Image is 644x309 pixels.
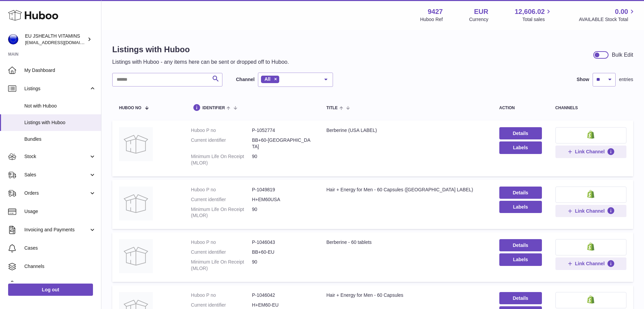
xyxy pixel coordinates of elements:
dt: Minimum Life On Receipt (MLOR) [191,259,252,272]
dt: Current identifier [191,249,252,255]
div: channels [555,106,626,110]
dd: 90 [252,153,313,166]
p: Listings with Huboo - any items here can be sent or dropped off to Huboo. [112,58,289,66]
a: Details [499,292,542,304]
span: Total sales [522,16,552,23]
span: Huboo no [119,106,141,110]
div: Hair + Energy for Men - 60 Capsules [326,292,485,298]
dd: BB+60-EU [252,249,313,255]
dd: 90 [252,206,313,219]
label: Channel [236,76,255,83]
div: Berberine - 60 tablets [326,239,485,246]
button: Link Channel [555,146,626,158]
img: shopify-small.png [587,131,594,139]
span: Not with Huboo [24,103,96,109]
dt: Current identifier [191,137,252,150]
strong: 9427 [428,7,443,16]
img: Hair + Energy for Men - 60 Capsules (USA LABEL) [119,187,153,220]
span: Channels [24,263,96,270]
dd: P-1052774 [252,127,313,134]
span: Sales [24,172,89,178]
span: title [326,106,337,110]
div: action [499,106,542,110]
span: Listings [24,85,89,92]
span: Usage [24,208,96,215]
button: Labels [499,141,542,154]
a: 12,606.02 Total sales [515,7,552,23]
div: Hair + Energy for Men - 60 Capsules ([GEOGRAPHIC_DATA] LABEL) [326,187,485,193]
dd: P-1046042 [252,292,313,298]
dd: H+EM60-EU [252,302,313,308]
span: Link Channel [575,260,605,267]
img: shopify-small.png [587,295,594,304]
img: Berberine - 60 tablets [119,239,153,273]
img: internalAdmin-9427@internal.huboo.com [8,34,18,44]
dd: P-1049819 [252,187,313,193]
a: Log out [8,284,93,296]
span: Link Channel [575,149,605,155]
span: Cases [24,245,96,251]
button: Labels [499,201,542,213]
button: Link Channel [555,205,626,217]
dt: Current identifier [191,196,252,203]
span: Link Channel [575,208,605,214]
div: Bulk Edit [612,51,633,59]
span: entries [619,76,633,83]
span: Settings [24,282,96,288]
div: Berberine (USA LABEL) [326,127,485,134]
span: Bundles [24,136,96,142]
div: Currency [469,16,488,23]
span: Stock [24,153,89,160]
img: Berberine (USA LABEL) [119,127,153,161]
img: shopify-small.png [587,190,594,198]
span: Invoicing and Payments [24,227,89,233]
span: My Dashboard [24,67,96,74]
strong: EUR [474,7,488,16]
span: Listings with Huboo [24,119,96,126]
span: 12,606.02 [515,7,545,16]
img: shopify-small.png [587,243,594,251]
dd: H+EM60USA [252,196,313,203]
a: Details [499,127,542,139]
dd: 90 [252,259,313,272]
button: Link Channel [555,257,626,270]
span: All [264,76,270,82]
div: Huboo Ref [420,16,443,23]
h1: Listings with Huboo [112,44,289,55]
a: 0.00 AVAILABLE Stock Total [579,7,636,23]
dd: P-1046043 [252,239,313,246]
span: 0.00 [615,7,628,16]
span: Orders [24,190,89,196]
span: [EMAIL_ADDRESS][DOMAIN_NAME] [25,40,99,45]
dt: Minimum Life On Receipt (MLOR) [191,153,252,166]
dt: Huboo P no [191,127,252,134]
a: Details [499,239,542,251]
span: AVAILABLE Stock Total [579,16,636,23]
dt: Current identifier [191,302,252,308]
label: Show [577,76,589,83]
a: Details [499,187,542,199]
dt: Huboo P no [191,239,252,246]
span: identifier [202,106,225,110]
dt: Huboo P no [191,292,252,298]
dd: BB+60-[GEOGRAPHIC_DATA] [252,137,313,150]
dt: Huboo P no [191,187,252,193]
div: EU JSHEALTH VITAMINS [25,33,86,46]
dt: Minimum Life On Receipt (MLOR) [191,206,252,219]
button: Labels [499,253,542,266]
